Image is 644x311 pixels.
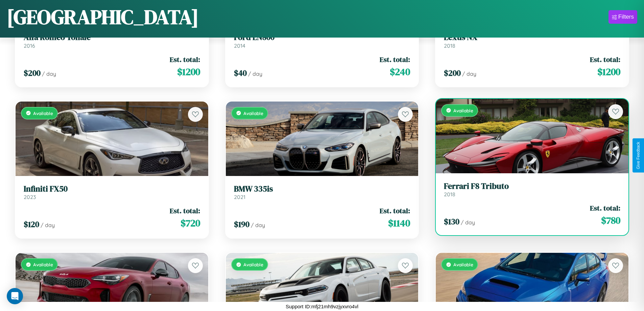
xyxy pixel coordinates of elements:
p: Support ID: mfj21mh9vzjyxvro4vl [286,302,358,311]
span: 2018 [444,191,455,198]
span: $ 120 [24,219,39,230]
div: Filters [618,14,634,20]
span: Est. total: [380,206,410,216]
span: $ 200 [444,67,461,79]
span: $ 40 [234,67,247,79]
button: Filters [609,10,637,24]
span: Est. total: [170,54,200,64]
span: $ 200 [24,67,41,79]
h3: Lexus NX [444,32,620,42]
h3: BMW 335is [234,184,410,194]
span: / day [248,70,262,77]
span: $ 1200 [597,65,620,79]
h3: Ford LN800 [234,32,410,42]
span: 2021 [234,194,245,200]
span: Available [33,110,53,116]
span: / day [42,70,56,77]
a: Infiniti FX502023 [24,184,200,201]
span: $ 1140 [388,216,410,230]
h3: Alfa Romeo Tonale [24,32,200,42]
span: 2014 [234,42,245,49]
span: / day [251,222,265,228]
h3: Infiniti FX50 [24,184,200,194]
span: Est. total: [590,203,620,213]
span: / day [461,219,475,226]
a: BMW 335is2021 [234,184,410,201]
span: Available [243,262,263,267]
span: Available [453,262,473,267]
span: Est. total: [590,54,620,64]
span: $ 240 [390,65,410,79]
span: $ 190 [234,219,249,230]
span: $ 130 [444,216,459,227]
span: $ 780 [601,214,620,227]
span: Available [243,110,263,116]
span: 2016 [24,42,35,49]
div: Give Feedback [636,142,641,169]
span: Est. total: [380,54,410,64]
span: Available [33,262,53,267]
div: Open Intercom Messenger [7,288,23,304]
a: Alfa Romeo Tonale2016 [24,32,200,49]
span: 2018 [444,42,455,49]
span: 2023 [24,194,36,200]
span: $ 720 [181,216,200,230]
a: Lexus NX2018 [444,32,620,49]
h1: [GEOGRAPHIC_DATA] [7,3,199,31]
span: / day [41,222,55,228]
span: / day [462,70,476,77]
span: Est. total: [170,206,200,216]
a: Ford LN8002014 [234,32,410,49]
span: $ 1200 [177,65,200,79]
h3: Ferrari F8 Tributo [444,181,620,191]
a: Ferrari F8 Tributo2018 [444,181,620,198]
span: Available [453,108,473,113]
